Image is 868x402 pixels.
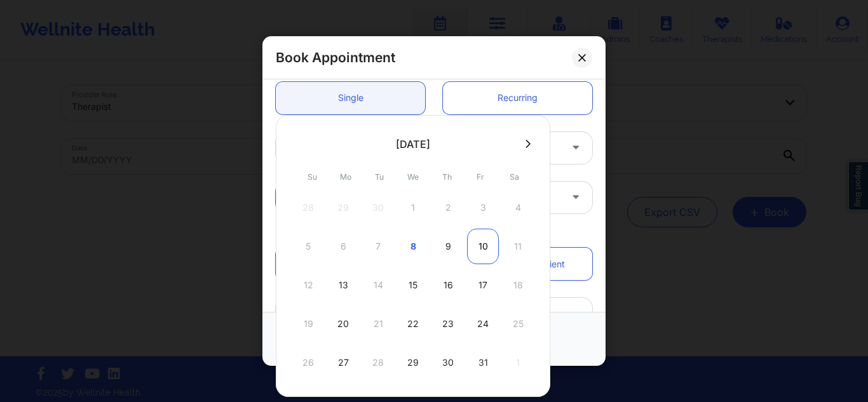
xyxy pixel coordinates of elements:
div: Fri Oct 24 2025 [467,306,499,342]
div: Wed Oct 22 2025 [397,306,429,342]
div: [DATE] [396,138,430,151]
a: Recurring [443,81,592,114]
div: Thu Oct 09 2025 [432,229,464,264]
abbr: Wednesday [407,172,419,182]
div: Wed Oct 29 2025 [397,345,429,380]
div: Mon Oct 27 2025 [327,345,359,380]
abbr: Friday [477,172,484,182]
abbr: Monday [340,172,351,182]
h2: Book Appointment [276,49,395,66]
div: Wed Oct 08 2025 [397,229,429,264]
a: Single [276,81,425,114]
div: Thu Oct 16 2025 [432,267,464,303]
div: Thu Oct 23 2025 [432,306,464,342]
div: Fri Oct 31 2025 [467,345,499,380]
div: Fri Oct 17 2025 [467,267,499,303]
abbr: Sunday [308,172,317,182]
div: Mon Oct 20 2025 [327,306,359,342]
div: Fri Oct 10 2025 [467,229,499,264]
abbr: Thursday [442,172,452,182]
div: Thu Oct 30 2025 [432,345,464,380]
div: Mon Oct 13 2025 [327,267,359,303]
abbr: Saturday [510,172,519,182]
div: Patient information: [267,226,601,239]
div: Wed Oct 15 2025 [397,267,429,303]
abbr: Tuesday [375,172,384,182]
